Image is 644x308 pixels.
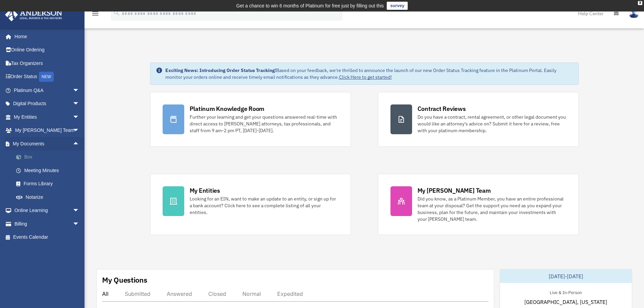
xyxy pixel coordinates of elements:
[73,97,86,111] span: arrow_drop_down
[418,114,566,134] div: Do you have a contract, rental agreement, or other legal document you would like an attorney's ad...
[5,43,90,57] a: Online Ordering
[9,164,90,177] a: Meeting Minutes
[242,290,261,297] div: Normal
[5,97,90,111] a: Digital Productsarrow_drop_down
[39,72,54,82] div: NEW
[418,195,566,222] div: Did you know, as a Platinum Member, you have an entire professional team at your disposal? Get th...
[418,186,491,195] div: My [PERSON_NAME] Team
[500,269,632,283] div: [DATE]-[DATE]
[5,137,90,150] a: My Documentsarrow_drop_up
[102,275,147,285] div: My Questions
[150,92,351,147] a: Platinum Knowledge Room Further your learning and get your questions answered real-time with dire...
[190,195,338,216] div: Looking for an EIN, want to make an update to an entity, or sign up for a bank account? Click her...
[5,56,90,70] a: Tax Organizers
[5,84,90,97] a: Platinum Q&Aarrow_drop_down
[5,217,90,231] a: Billingarrow_drop_down
[5,231,90,244] a: Events Calendar
[418,104,466,113] div: Contract Reviews
[167,290,192,297] div: Answered
[73,84,86,97] span: arrow_drop_down
[91,12,99,18] a: menu
[378,174,579,235] a: My [PERSON_NAME] Team Did you know, as a Platinum Member, you have an entire professional team at...
[236,2,384,10] div: Get a chance to win 6 months of Platinum for free just by filling out this
[387,2,408,10] a: survey
[5,70,90,84] a: Order StatusNEW
[208,290,226,297] div: Closed
[190,186,220,195] div: My Entities
[73,124,86,138] span: arrow_drop_down
[73,110,86,124] span: arrow_drop_down
[73,204,86,218] span: arrow_drop_down
[190,114,338,134] div: Further your learning and get your questions answered real-time with direct access to [PERSON_NAM...
[277,290,303,297] div: Expedited
[544,288,587,295] div: Live & In-Person
[73,137,86,151] span: arrow_drop_up
[190,104,265,113] div: Platinum Knowledge Room
[165,67,276,73] strong: Exciting News: Introducing Order Status Tracking!
[150,174,351,235] a: My Entities Looking for an EIN, want to make an update to an entity, or sign up for a bank accoun...
[339,74,392,80] a: Click Here to get started!
[5,30,86,43] a: Home
[125,290,150,297] div: Submitted
[9,190,90,204] a: Notarize
[9,177,90,191] a: Forms Library
[378,92,579,147] a: Contract Reviews Do you have a contract, rental agreement, or other legal document you would like...
[629,8,639,18] img: User Pic
[5,124,90,137] a: My [PERSON_NAME] Teamarrow_drop_down
[3,8,64,21] img: Anderson Advisors Platinum Portal
[9,150,90,164] a: Box
[91,9,99,18] i: menu
[113,9,120,17] i: search
[165,67,573,80] div: Based on your feedback, we're thrilled to announce the launch of our new Order Status Tracking fe...
[524,298,607,306] span: [GEOGRAPHIC_DATA], [US_STATE]
[5,110,90,124] a: My Entitiesarrow_drop_down
[102,290,109,297] div: All
[73,217,86,231] span: arrow_drop_down
[5,204,90,217] a: Online Learningarrow_drop_down
[638,1,642,5] div: close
